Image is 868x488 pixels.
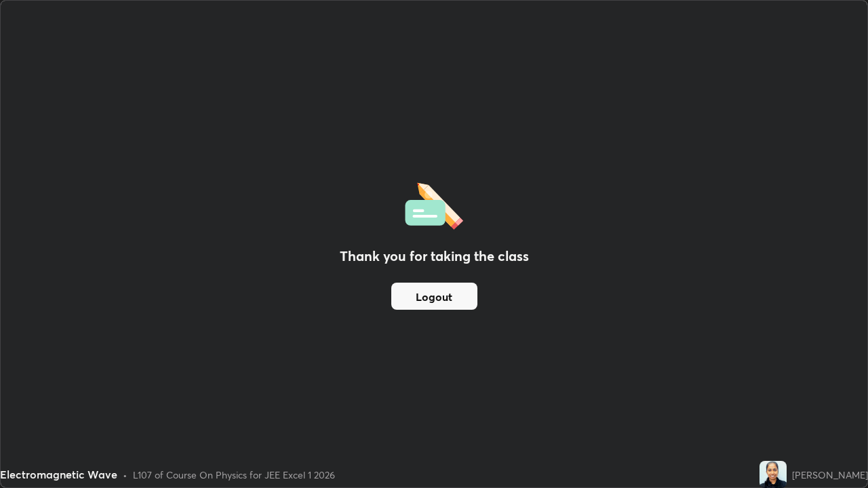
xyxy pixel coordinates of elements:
h2: Thank you for taking the class [340,246,529,266]
img: offlineFeedback.1438e8b3.svg [405,178,463,230]
div: [PERSON_NAME] [792,468,868,482]
img: 515b3ccb7c094b98a4c123f1fd1a1405.jpg [759,461,787,488]
button: Logout [391,283,477,310]
div: L107 of Course On Physics for JEE Excel 1 2026 [133,468,335,482]
div: • [123,468,127,482]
